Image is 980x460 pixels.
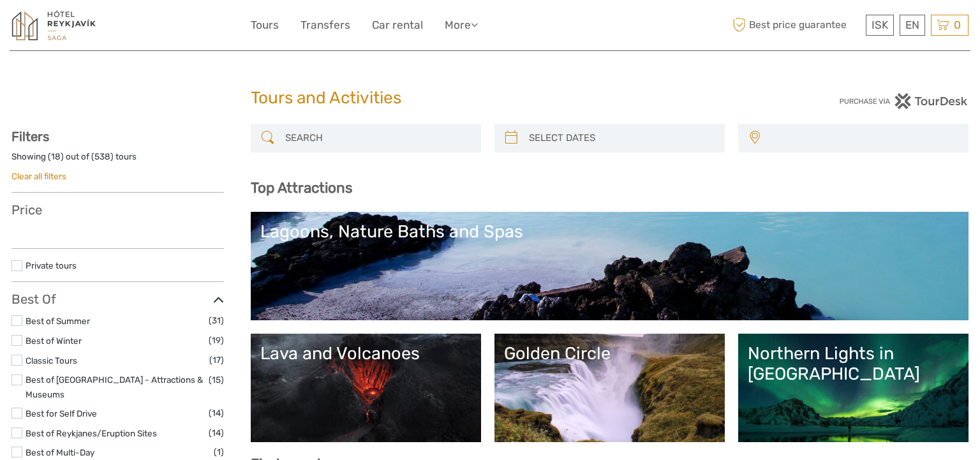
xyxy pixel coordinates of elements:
div: Golden Circle [504,343,715,364]
div: Lagoons, Nature Baths and Spas [260,221,959,242]
h1: Tours and Activities [251,88,729,108]
a: Tours [251,16,279,34]
img: PurchaseViaTourDesk.png [839,93,969,109]
span: (31) [209,313,224,328]
label: 538 [94,151,110,163]
a: Lava and Volcanoes [260,343,471,433]
a: Transfers [301,16,350,34]
a: Best of Summer [26,316,90,326]
a: Clear all filters [11,171,66,181]
a: Best of [GEOGRAPHIC_DATA] - Attractions & Museums [26,375,203,399]
span: (14) [209,406,224,420]
span: ISK [872,19,888,31]
a: More [445,16,478,34]
h3: Price [11,202,224,218]
b: Top Attractions [251,179,352,197]
div: Showing ( ) out of ( ) tours [11,151,224,170]
a: Golden Circle [504,343,715,433]
span: (15) [209,373,224,387]
div: Northern Lights in [GEOGRAPHIC_DATA] [748,343,959,385]
a: Private tours [26,260,77,271]
span: (1) [214,445,224,459]
a: Best of Reykjanes/Eruption Sites [26,428,157,438]
a: Lagoons, Nature Baths and Spas [260,221,959,311]
span: (17) [209,353,224,367]
span: (14) [209,426,224,440]
span: 0 [952,19,963,31]
div: EN [900,15,925,36]
a: Best for Self Drive [26,408,97,419]
h3: Best Of [11,292,224,307]
a: Best of Winter [26,336,82,346]
div: Lava and Volcanoes [260,343,471,364]
a: Best of Multi-Day [26,447,94,457]
input: SEARCH [280,127,475,149]
span: Best price guarantee [729,15,863,36]
a: Car rental [372,16,423,34]
label: 18 [51,151,61,163]
a: Northern Lights in [GEOGRAPHIC_DATA] [748,343,959,433]
img: 1545-f919e0b8-ed97-4305-9c76-0e37fee863fd_logo_small.jpg [11,10,96,41]
span: (19) [209,333,224,348]
a: Classic Tours [26,355,77,366]
input: SELECT DATES [524,127,718,149]
strong: Filters [11,129,49,144]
